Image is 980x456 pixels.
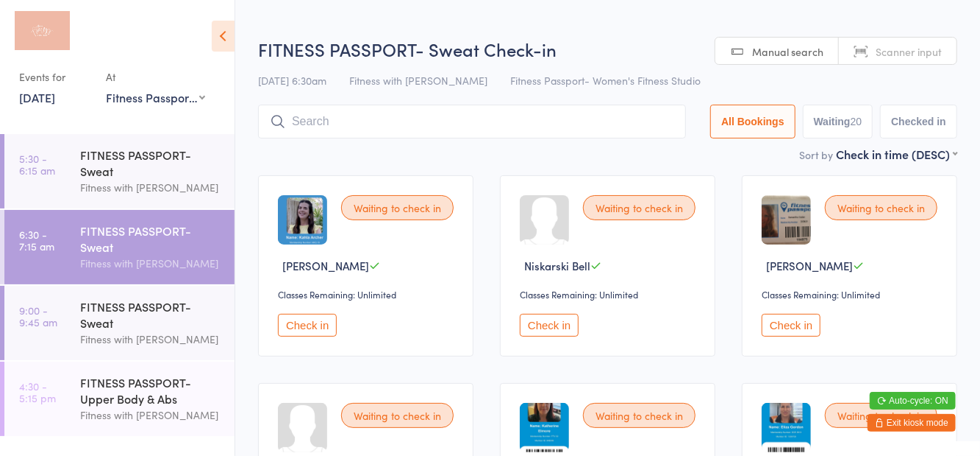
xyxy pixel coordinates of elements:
[258,37,957,61] h2: FITNESS PASSPORT- Sweat Check-in
[278,195,327,245] img: image1719894527.png
[80,331,222,348] div: Fitness with [PERSON_NAME]
[799,147,833,162] label: Sort by
[762,314,820,337] button: Check in
[524,258,590,273] span: Niskarski Bell
[762,195,811,245] img: image1650745548.png
[825,195,937,220] div: Waiting to check in
[762,288,942,301] div: Classes Remaining: Unlimited
[15,11,70,50] img: Fitness with Zoe
[106,65,205,89] div: At
[825,403,937,428] div: Waiting to check in
[19,65,91,89] div: Events for
[19,304,57,328] time: 9:00 - 9:45 am
[19,89,55,105] a: [DATE]
[4,362,235,436] a: 4:30 -5:15 pmFITNESS PASSPORT- Upper Body & AbsFitness with [PERSON_NAME]
[762,403,811,452] img: image1746172173.png
[583,195,695,220] div: Waiting to check in
[80,298,222,331] div: FITNESS PASSPORT- Sweat
[583,403,695,428] div: Waiting to check in
[80,222,222,255] div: FITNESS PASSPORT- Sweat
[4,210,235,284] a: 6:30 -7:15 amFITNESS PASSPORT- SweatFitness with [PERSON_NAME]
[520,403,569,452] img: image1737336760.png
[520,314,579,337] button: Check in
[19,152,55,176] time: 5:30 - 6:15 am
[19,228,54,252] time: 6:30 - 7:15 am
[851,116,862,127] div: 20
[520,288,700,301] div: Classes Remaining: Unlimited
[106,89,205,105] div: Fitness Passport- Women's Fitness Studio
[80,179,222,196] div: Fitness with [PERSON_NAME]
[80,374,222,407] div: FITNESS PASSPORT- Upper Body & Abs
[510,73,701,88] span: Fitness Passport- Women's Fitness Studio
[870,392,956,410] button: Auto-cycle: ON
[836,146,957,162] div: Check in time (DESC)
[880,105,957,138] button: Checked in
[4,286,235,360] a: 9:00 -9:45 amFITNESS PASSPORT- SweatFitness with [PERSON_NAME]
[868,414,956,432] button: Exit kiosk mode
[80,407,222,424] div: Fitness with [PERSON_NAME]
[19,380,56,404] time: 4:30 - 5:15 pm
[803,105,873,138] button: Waiting20
[80,255,222,272] div: Fitness with [PERSON_NAME]
[341,403,454,428] div: Waiting to check in
[341,195,454,220] div: Waiting to check in
[278,314,337,337] button: Check in
[876,44,942,59] span: Scanner input
[258,105,686,138] input: Search
[752,44,823,59] span: Manual search
[278,288,458,301] div: Classes Remaining: Unlimited
[766,258,853,273] span: [PERSON_NAME]
[4,134,235,208] a: 5:30 -6:15 amFITNESS PASSPORT- SweatFitness with [PERSON_NAME]
[282,258,369,273] span: [PERSON_NAME]
[80,147,222,179] div: FITNESS PASSPORT- Sweat
[258,73,326,88] span: [DATE] 6:30am
[710,105,795,138] button: All Bookings
[349,73,487,88] span: Fitness with [PERSON_NAME]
